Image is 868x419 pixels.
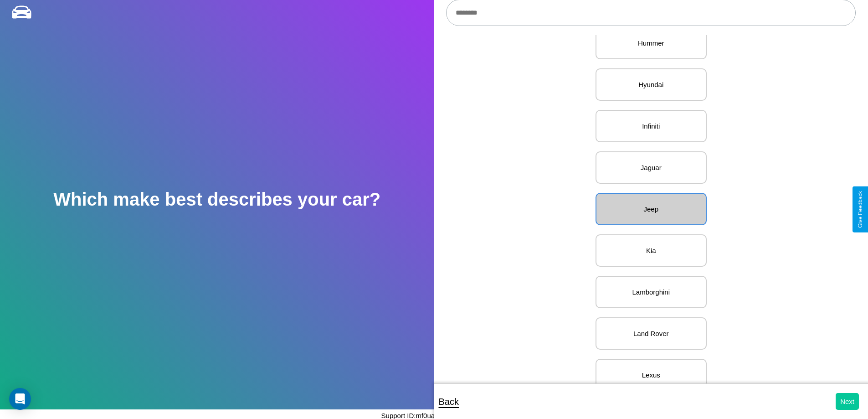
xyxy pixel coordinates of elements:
p: Infiniti [606,120,697,132]
p: Lamborghini [606,286,697,298]
p: Hummer [606,37,697,49]
div: Open Intercom Messenger [9,388,31,410]
p: Jaguar [606,161,697,174]
p: Kia [606,244,697,257]
p: Hyundai [606,78,697,91]
div: Give Feedback [857,191,863,228]
h2: Which make best describes your car? [53,189,380,210]
p: Back [439,393,459,410]
button: Next [836,393,859,410]
p: Lexus [606,369,697,381]
p: Land Rover [606,327,697,340]
p: Jeep [606,203,697,215]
